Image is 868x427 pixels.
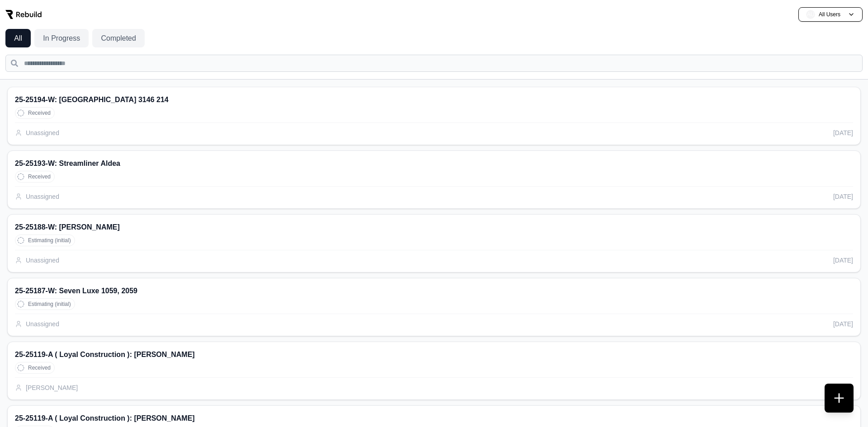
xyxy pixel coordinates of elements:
[15,349,853,360] h2: 25-25119-A ( Loyal Construction ): [PERSON_NAME]
[28,173,51,180] p: Received
[806,10,815,19] span: AU
[15,383,78,392] div: [PERSON_NAME]
[34,29,89,47] button: In Progress
[92,29,145,47] button: Completed
[15,286,853,296] h2: 25-25187-W: Seven Luxe 1059, 2059
[15,222,853,233] h2: 25-25188-W: [PERSON_NAME]
[28,364,51,371] p: Received
[15,158,853,169] h2: 25-25193-W: Streamliner Aldea
[28,237,71,244] p: Estimating (initial)
[15,256,59,265] div: Unassigned
[833,128,853,137] div: [DATE]
[28,109,51,117] p: Received
[15,128,59,137] div: Unassigned
[28,300,71,308] p: Estimating (initial)
[819,11,840,18] p: All Users
[5,10,42,19] img: Rebuild
[798,7,863,22] button: AUAll Users
[833,319,853,328] div: [DATE]
[15,94,853,105] h2: 25-25194-W: [GEOGRAPHIC_DATA] 3146 214
[833,256,853,265] div: [DATE]
[15,192,59,201] div: Unassigned
[5,29,31,47] button: All
[833,192,853,201] div: [DATE]
[15,413,853,424] h2: 25-25119-A ( Loyal Construction ): [PERSON_NAME]
[15,319,59,328] div: Unassigned
[833,383,853,392] div: [DATE]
